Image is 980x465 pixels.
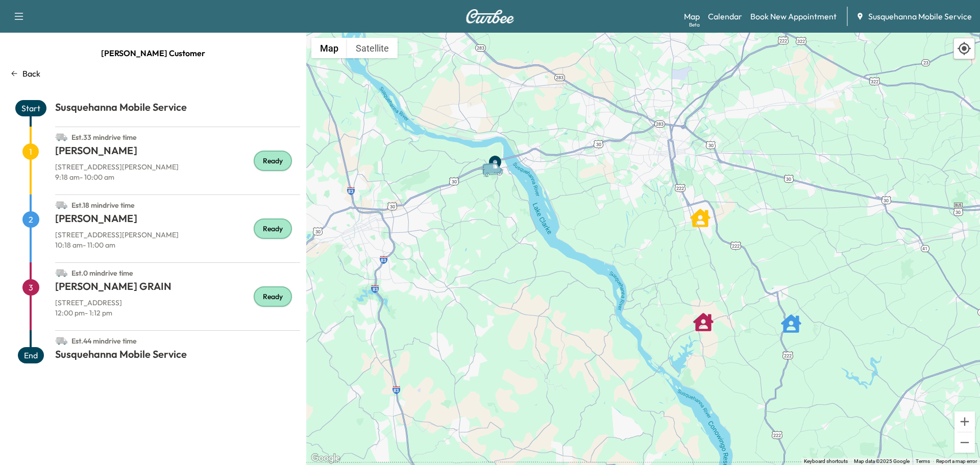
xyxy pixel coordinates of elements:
[693,307,714,327] gmp-advanced-marker: RISSER GRAIN
[868,10,972,22] span: Susquehanna Mobile Service
[309,452,342,465] a: Open this area in Google Maps (opens a new window)
[22,211,39,228] span: 2
[22,279,39,296] span: 3
[750,10,837,22] a: Book New Appointment
[55,162,300,172] p: [STREET_ADDRESS][PERSON_NAME]
[71,268,133,278] span: Est. 0 min drive time
[954,432,975,453] button: Zoom out
[311,38,347,58] button: Show street map
[916,458,930,464] a: Terms (opens in new tab)
[55,211,300,230] h1: [PERSON_NAME]
[708,10,742,22] a: Calendar
[55,143,300,162] h1: [PERSON_NAME]
[254,151,292,171] div: Ready
[954,411,975,432] button: Zoom in
[347,38,398,58] button: Show satellite imagery
[71,336,137,346] span: Est. 44 min drive time
[804,458,848,465] button: Keyboard shortcuts
[55,298,300,308] p: [STREET_ADDRESS]
[71,201,135,210] span: Est. 18 min drive time
[477,152,513,169] gmp-advanced-marker: Van
[55,230,300,240] p: [STREET_ADDRESS][PERSON_NAME]
[55,100,300,118] h1: Susquehanna Mobile Service
[55,240,300,250] p: 10:18 am - 11:00 am
[781,308,801,329] gmp-advanced-marker: DAN MCCALL
[55,279,300,298] h1: [PERSON_NAME] GRAIN
[55,308,300,318] p: 12:00 pm - 1:12 pm
[22,143,39,160] span: 1
[485,149,505,169] gmp-advanced-marker: End Point
[689,21,700,29] div: Beta
[684,10,700,22] a: MapBeta
[854,458,910,464] span: Map data ©2025 Google
[254,286,292,307] div: Ready
[55,347,300,365] h1: Susquehanna Mobile Service
[309,452,342,465] img: Google
[18,347,44,363] span: End
[254,218,292,239] div: Ready
[55,172,300,182] p: 9:18 am - 10:00 am
[936,458,977,464] a: Report a map error
[15,100,46,116] span: Start
[22,67,40,80] p: Back
[953,38,975,59] div: Recenter map
[71,133,137,142] span: Est. 33 min drive time
[465,9,514,23] img: Curbee Logo
[101,43,205,63] span: [PERSON_NAME] Customer
[690,203,710,223] gmp-advanced-marker: DARREN PRAY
